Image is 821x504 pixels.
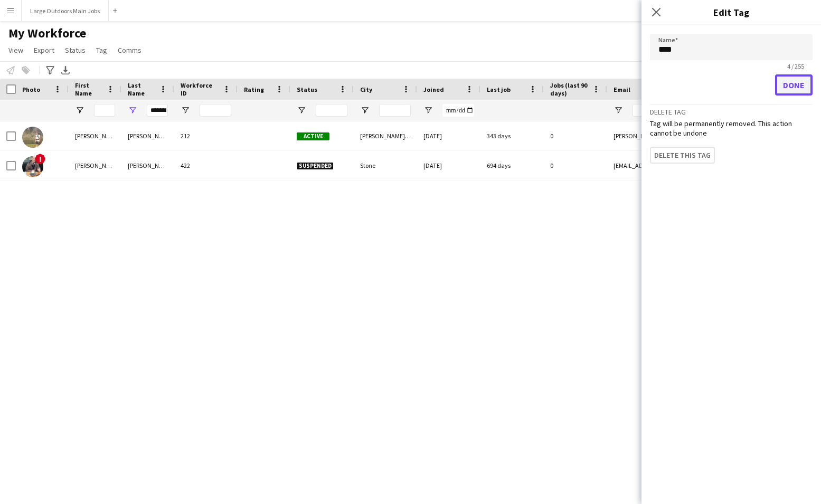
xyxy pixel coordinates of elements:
[607,121,818,150] div: [PERSON_NAME][EMAIL_ADDRESS][DOMAIN_NAME]
[316,104,347,117] input: Status Filter Input
[30,43,59,57] a: Export
[22,156,43,177] img: Michael Reynolds
[354,151,417,180] div: Stone
[22,127,43,148] img: James Reynolds
[417,151,480,180] div: [DATE]
[480,121,544,150] div: 343 days
[650,147,715,164] button: Delete this tag
[69,121,121,150] div: [PERSON_NAME]
[379,104,411,117] input: City Filter Input
[75,106,84,115] button: Open Filter Menu
[34,45,54,55] span: Export
[297,85,317,93] span: Status
[354,121,417,150] div: [PERSON_NAME] Abbot
[360,106,370,115] button: Open Filter Menu
[360,85,372,93] span: City
[65,45,86,55] span: Status
[423,106,433,115] button: Open Filter Menu
[181,81,219,97] span: Workforce ID
[92,43,111,57] a: Tag
[35,154,45,164] span: !
[641,5,821,19] h3: Edit Tag
[128,106,137,115] button: Open Filter Menu
[94,104,115,117] input: First Name Filter Input
[544,151,607,180] div: 0
[480,151,544,180] div: 694 days
[244,85,264,93] span: Rating
[22,1,109,21] button: Large Outdoors Main Jobs
[147,104,168,117] input: Last Name Filter Input
[297,106,306,115] button: Open Filter Menu
[297,162,334,170] span: Suspended
[8,45,23,55] span: View
[775,74,813,96] button: Done
[8,25,86,41] span: My Workforce
[200,104,231,117] input: Workforce ID Filter Input
[44,64,56,77] app-action-btn: Advanced filters
[121,121,174,150] div: [PERSON_NAME]
[614,106,623,115] button: Open Filter Menu
[297,132,329,140] span: Active
[174,151,238,180] div: 422
[174,121,238,150] div: 212
[121,151,174,180] div: [PERSON_NAME]
[118,45,141,55] span: Comms
[128,81,155,97] span: Last Name
[61,43,90,57] a: Status
[607,151,818,180] div: [EMAIL_ADDRESS][DOMAIN_NAME]
[22,85,40,93] span: Photo
[550,81,588,97] span: Jobs (last 90 days)
[650,119,813,138] p: Tag will be permanently removed. This action cannot be undone
[487,85,511,93] span: Last job
[96,45,107,55] span: Tag
[114,43,146,57] a: Comms
[417,121,480,150] div: [DATE]
[779,62,813,70] span: 4 / 255
[442,104,474,117] input: Joined Filter Input
[59,64,72,77] app-action-btn: Export XLSX
[614,85,630,93] span: Email
[544,121,607,150] div: 0
[423,85,444,93] span: Joined
[633,104,812,117] input: Email Filter Input
[650,107,813,117] h3: Delete tag
[69,151,121,180] div: [PERSON_NAME]
[75,81,102,97] span: First Name
[181,106,190,115] button: Open Filter Menu
[4,43,27,57] a: View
